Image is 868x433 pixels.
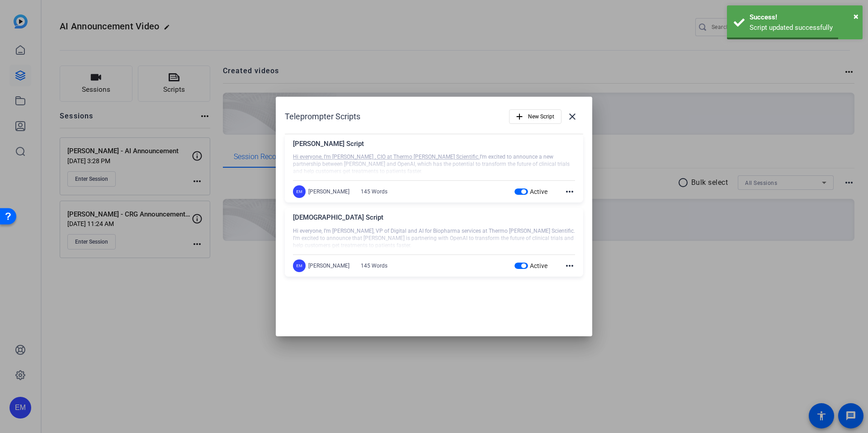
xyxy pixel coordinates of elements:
button: New Script [509,109,561,124]
button: Close [854,9,859,23]
h1: Teleprompter Scripts [285,111,360,122]
div: EM [293,259,306,272]
div: [PERSON_NAME] [308,188,349,195]
div: [PERSON_NAME] [308,262,349,269]
div: 145 Words [361,188,387,195]
mat-icon: more_horiz [564,260,575,271]
div: EM [293,185,306,198]
span: Active [530,188,548,195]
mat-icon: add [514,112,524,122]
div: [DEMOGRAPHIC_DATA] Script [293,212,575,227]
div: 145 Words [361,262,387,269]
span: × [854,11,859,22]
div: Script updated successfully [750,23,856,33]
span: New Script [528,108,554,125]
div: Success! [750,12,856,23]
span: Active [530,262,548,269]
mat-icon: more_horiz [564,186,575,197]
div: [PERSON_NAME] Script [293,139,575,154]
mat-icon: close [567,111,578,122]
